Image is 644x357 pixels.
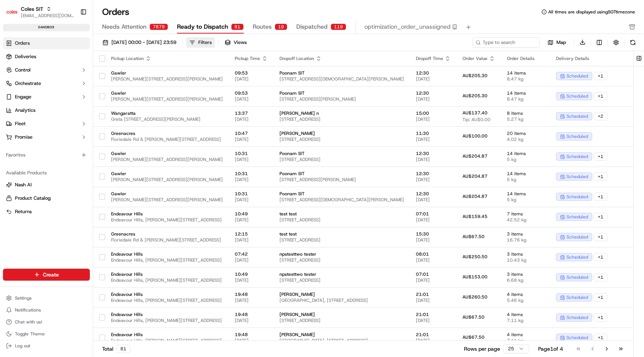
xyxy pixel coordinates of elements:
span: [DATE] [416,317,451,323]
span: Views [234,39,247,46]
h1: Orders [102,6,129,18]
div: Order Details [507,56,544,61]
span: 12:15 [235,231,268,237]
span: 5 kg [507,177,544,183]
span: scheduled [566,194,588,200]
span: scheduled [566,214,588,220]
span: Pylon [74,126,90,132]
span: 10:49 [235,271,268,277]
span: [PERSON_NAME][STREET_ADDRESS][PERSON_NAME] [111,177,223,183]
span: Chat with us! [15,319,42,325]
div: Dropoff Location [280,56,404,61]
span: AU$205.30 [463,93,487,99]
span: Toggle Theme [15,331,45,337]
button: Control [3,64,90,76]
div: Start new chat [25,71,122,79]
span: [PERSON_NAME] n [280,110,404,116]
span: test test [280,231,404,237]
div: + 1 [594,92,607,100]
span: 19:48 [235,312,268,317]
span: [DATE] [235,197,268,203]
img: Nash [7,7,22,22]
button: Start new chat [127,73,136,82]
span: 15:00 [416,110,451,116]
span: [PERSON_NAME][STREET_ADDRESS][PERSON_NAME] [111,76,223,82]
span: Promise [15,134,32,140]
div: Total [102,345,130,353]
span: 6.68 kg [507,277,544,283]
span: Endeavour Hills [111,271,223,277]
span: scheduled [566,335,588,341]
span: [DATE] [235,136,268,142]
span: test test [280,211,404,217]
div: We're available if you need us! [25,79,94,85]
span: [DATE] [416,157,451,162]
div: + 2 [594,112,607,120]
input: Type to search [473,37,540,48]
div: 19 [275,23,287,30]
span: Endeavour Hills, [PERSON_NAME][STREET_ADDRESS] [111,277,223,283]
img: Coles SIT [6,6,18,18]
span: Orchestrate [15,80,41,87]
span: Deliveries [15,53,36,60]
span: 19:48 [235,332,268,338]
span: Nash AI [15,181,32,188]
span: 42.52 kg [507,217,544,223]
button: Returns [3,206,90,218]
div: + 1 [594,193,607,201]
a: 📗Knowledge Base [4,105,60,119]
span: [DATE] [416,76,451,82]
span: scheduled [566,274,588,280]
span: [PERSON_NAME][STREET_ADDRESS][PERSON_NAME] [111,157,223,162]
span: 12:30 [416,171,451,177]
button: Promise [3,131,90,143]
span: Poonam SIT [280,90,404,96]
div: 7879 [149,23,168,30]
span: AU$260.50 [463,294,487,300]
div: + 1 [594,293,607,301]
span: Poonam SIT [280,151,404,157]
span: [STREET_ADDRESS] [280,217,404,223]
span: 10:31 [235,171,268,177]
span: [DATE] [235,338,268,344]
div: + 1 [594,253,607,261]
span: 21:01 [416,291,451,297]
span: [STREET_ADDRESS][PERSON_NAME] [280,96,404,102]
span: [DATE] [235,297,268,303]
input: Got a question? Start typing here... [19,48,134,56]
span: Gawler [111,90,223,96]
span: [DATE] [416,96,451,102]
span: 4 items [507,332,544,338]
span: 15:30 [416,231,451,237]
span: 7 items [507,211,544,217]
span: Endeavour Hills, [PERSON_NAME][STREET_ADDRESS] [111,317,223,323]
div: 81 [116,345,130,353]
button: Refresh [628,37,638,48]
span: [DATE] [235,277,268,283]
span: scheduled [566,254,588,260]
button: [EMAIL_ADDRESS][DOMAIN_NAME] [21,13,74,19]
span: [DATE] [235,116,268,122]
span: 07:42 [235,251,268,257]
span: 10.43 kg [507,257,544,263]
span: [DATE] [416,257,451,263]
span: 4.02 kg [507,136,544,142]
div: 119 [331,23,346,30]
span: [DATE] [416,237,451,243]
button: Product Catalog [3,192,90,204]
span: AU$67.50 [463,314,484,320]
span: Floriedale Rd & [PERSON_NAME][STREET_ADDRESS] [111,136,223,142]
span: Fleet [15,120,26,127]
span: 19:48 [235,291,268,297]
span: AU$137.40 [463,110,487,116]
a: Powered byPylon [53,126,90,132]
span: 5 kg [507,197,544,203]
span: [STREET_ADDRESS] [280,257,404,263]
span: 11:30 [416,130,451,136]
span: Floriedale Rd & [PERSON_NAME][STREET_ADDRESS] [111,237,223,243]
span: Endeavour Hills, [PERSON_NAME][STREET_ADDRESS] [111,257,223,263]
span: AU$67.50 [463,234,484,240]
span: 14 items [507,70,544,76]
span: Ready to Dispatch [177,22,228,31]
div: sandbox [3,24,90,31]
